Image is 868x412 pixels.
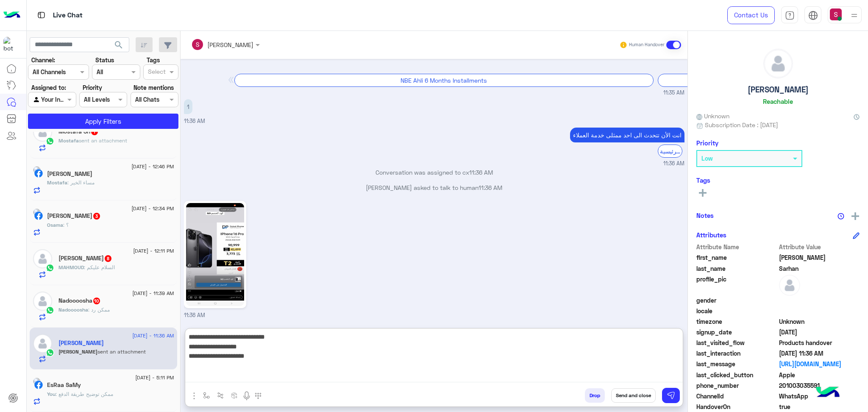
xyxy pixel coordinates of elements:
[83,83,102,92] label: Priority
[95,56,114,64] label: Status
[629,42,665,48] small: Human Handover
[696,242,777,251] span: Attribute Name
[33,122,52,142] img: defaultAdmin.png
[779,338,860,347] span: Products handover
[779,317,860,326] span: Unknown
[105,255,111,262] span: 8
[46,264,54,272] img: WhatsApp
[779,392,860,401] span: 2
[63,222,69,228] span: ؟
[114,40,124,50] span: search
[58,348,97,355] span: [PERSON_NAME]
[33,378,41,385] img: picture
[696,253,777,262] span: first_name
[46,306,54,315] img: WhatsApp
[696,370,777,379] span: last_clicked_button
[58,297,101,304] h5: Nadoooosha
[133,247,174,255] span: [DATE] - 12:11 PM
[33,292,52,311] img: defaultAdmin.png
[479,184,502,191] span: 11:36 AM
[779,264,860,273] span: Sarhan
[34,169,43,178] img: Facebook
[663,89,684,97] span: 11:35 AM
[58,306,88,313] span: Nadoooosha
[36,10,47,20] img: tab
[217,392,224,399] img: Trigger scenario
[47,391,56,397] span: You
[234,74,654,87] div: NBE Ahli 6 Months Installments
[184,168,684,177] p: Conversation was assigned to cx
[214,388,228,402] button: Trigger scenario
[147,67,166,78] div: Select
[849,10,860,21] img: profile
[764,49,793,78] img: defaultAdmin.png
[132,332,174,340] span: [DATE] - 11:36 AM
[785,11,795,20] img: tab
[47,381,81,389] h5: EsRaa SaMy
[658,145,682,158] div: القائمة الرئيسية
[696,338,777,347] span: last_visited_flow
[97,348,146,355] span: sent an attachment
[135,374,174,381] span: [DATE] - 5:11 PM
[56,391,113,397] span: ممكن توضيح طريقة الدفع
[570,128,684,142] p: 17/8/2025, 11:36 AM
[763,97,793,105] h6: Reachable
[696,359,777,368] span: last_message
[58,128,99,135] h5: Mostafa Sh
[779,242,860,251] span: Attribute Value
[696,111,729,120] span: Unknown
[696,392,777,401] span: ChannelId
[184,99,192,114] p: 17/8/2025, 11:36 AM
[53,10,83,21] p: Live Chat
[91,128,98,135] span: 1
[585,388,605,403] button: Drop
[727,6,775,24] a: Contact Us
[779,359,860,368] a: [URL][DOMAIN_NAME]
[851,212,859,220] img: add
[696,381,777,390] span: phone_number
[696,349,777,358] span: last_interaction
[696,275,777,294] span: profile_pic
[131,205,174,212] span: [DATE] - 12:34 PM
[33,249,52,268] img: defaultAdmin.png
[79,137,127,144] span: sent an attachment
[134,83,174,92] label: Note mentions
[696,139,718,147] h6: Priority
[203,392,210,399] img: select flow
[108,37,129,56] button: search
[84,264,115,270] span: السلام عليكم
[779,381,860,390] span: 201003035591
[667,391,675,400] img: send message
[696,317,777,326] span: timezone
[779,328,860,337] span: 2025-07-17T00:46:57.193Z
[58,137,79,144] span: Mostafa
[58,340,104,347] h5: Abdallah Sarhan
[3,6,20,24] img: Logo
[228,388,242,402] button: create order
[611,388,656,403] button: Send and close
[696,296,777,305] span: gender
[231,392,238,399] img: create order
[779,296,860,305] span: null
[47,222,63,228] span: Osama
[93,213,100,220] span: 3
[837,213,844,220] img: notes
[696,306,777,315] span: locale
[779,370,860,379] span: Apple
[33,166,41,174] img: picture
[200,388,214,402] button: select flow
[33,334,52,353] img: defaultAdmin.png
[47,179,67,186] span: Mostafa
[779,402,860,411] span: true
[184,183,684,192] p: [PERSON_NAME] asked to talk to human
[58,264,84,270] span: MAHMOUD
[46,348,54,357] img: WhatsApp
[93,298,100,304] span: 10
[28,114,178,129] button: Apply Filters
[34,212,43,220] img: Facebook
[696,402,777,411] span: HandoverOn
[33,209,41,216] img: picture
[696,212,714,219] h6: Notes
[696,231,726,239] h6: Attributes
[779,349,860,358] span: 2025-08-17T08:36:48.53Z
